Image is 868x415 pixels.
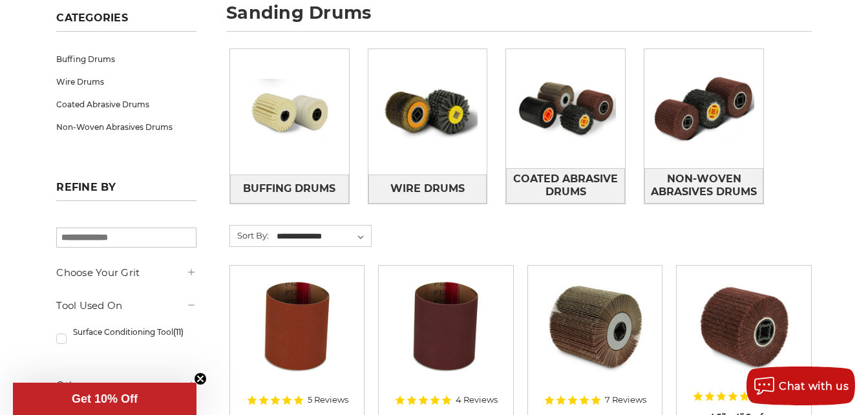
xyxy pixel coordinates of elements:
button: Chat with us [746,367,855,405]
span: Chat with us [779,380,849,392]
img: 3.5x4 inch ceramic sanding band for expanding rubber drum [246,275,349,378]
a: Wire Drums [368,175,487,204]
img: 3.5x4 inch sanding band for expanding rubber drum [394,275,498,378]
h5: Tool Used On [56,298,196,314]
h1: sanding drums [226,4,811,32]
span: Get 10% Off [72,392,138,405]
h5: Refine by [56,181,196,201]
a: Buffing Drums [230,175,349,204]
a: 3.5x4 inch sanding band for expanding rubber drum [388,275,503,390]
a: Coated Abrasive Drums [506,168,625,204]
img: 4.5 inch x 4 inch flap wheel sanding drum [544,275,647,378]
span: 4 Reviews [456,396,498,404]
span: (11) [173,327,184,337]
img: 4.5 Inch Surface Conditioning Finishing Drum [692,275,796,378]
a: 4.5 inch x 4 inch flap wheel sanding drum [537,275,653,390]
span: 5 Reviews [308,396,348,404]
span: 7 Reviews [605,396,646,404]
button: Close teaser [194,372,207,385]
a: 3.5x4 inch ceramic sanding band for expanding rubber drum [239,275,355,390]
a: 4.5 Inch Surface Conditioning Finishing Drum [686,275,801,390]
a: Surface Conditioning Tool [56,321,196,357]
span: Coated Abrasive Drums [507,168,624,203]
h5: Choose Your Grit [56,265,196,281]
a: Non-Woven Abrasives Drums [644,168,763,204]
a: Non-Woven Abrasives Drums [56,116,196,138]
img: Buffing Drums [230,70,349,154]
a: Coated Abrasive Drums [56,93,196,116]
img: Non-Woven Abrasives Drums [644,67,763,151]
label: Sort By: [230,226,269,245]
span: Buffing Drums [243,178,335,200]
h5: Categories [56,12,196,32]
img: Coated Abrasive Drums [506,67,625,151]
span: Non-Woven Abrasives Drums [645,168,763,203]
div: Get 10% OffClose teaser [13,383,196,415]
h5: Other [56,378,196,393]
a: Buffing Drums [56,48,196,70]
span: Wire Drums [390,178,465,200]
select: Sort By: [275,227,371,246]
img: Wire Drums [368,52,487,171]
a: Wire Drums [56,70,196,93]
